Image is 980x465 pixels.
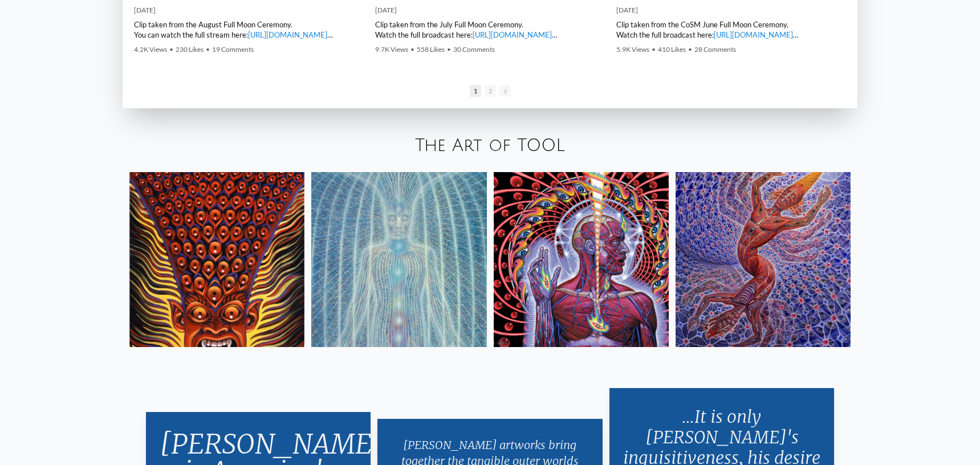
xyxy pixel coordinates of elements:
span: 230 Likes [176,45,204,54]
a: [URL][DOMAIN_NAME] [714,30,793,39]
span: 19 Comments [212,45,254,54]
span: 30 Comments [453,45,495,54]
a: [URL][DOMAIN_NAME] [473,30,552,39]
span: • [169,45,173,54]
div: Clip taken from the July Full Moon Ceremony. Watch the full broadcast here: | [PERSON_NAME] | ► W... [375,19,605,40]
span: 5.9K Views [616,45,649,54]
span: Go to next slide [499,85,511,97]
span: 558 Likes [417,45,445,54]
span: 4.2K Views [134,45,167,54]
span: • [206,45,210,54]
div: [DATE] [616,6,846,15]
span: 9.7K Views [375,45,408,54]
span: 410 Likes [658,45,686,54]
a: [URL][DOMAIN_NAME] [248,30,327,39]
div: Clip taken from the August Full Moon Ceremony. You can watch the full stream here: | [PERSON_NAME... [134,19,364,40]
span: • [688,45,692,54]
span: Go to slide 1 [470,85,481,97]
span: • [652,45,656,54]
a: The Art of TOOL [415,136,565,155]
span: 28 Comments [694,45,736,54]
span: • [447,45,451,54]
div: Clip taken from the CoSM June Full Moon Ceremony. Watch the full broadcast here: | [PERSON_NAME] ... [616,19,846,40]
div: [DATE] [134,6,364,15]
span: Go to slide 2 [485,85,496,97]
span: • [410,45,414,54]
div: [DATE] [375,6,605,15]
